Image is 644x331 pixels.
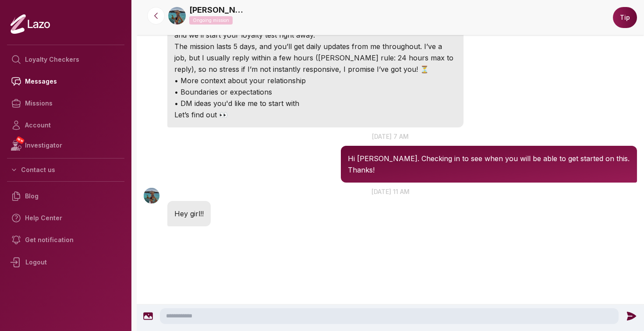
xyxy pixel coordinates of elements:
span: NEW [15,136,25,144]
p: The mission lasts 5 days, and you’ll get daily updates from me throughout. I’ve a job, but I usua... [174,41,456,75]
a: Account [7,114,124,136]
a: Messages [7,70,124,92]
a: Missions [7,92,124,114]
a: NEWInvestigator [7,136,124,155]
button: Tip [613,7,637,28]
p: • DM ideas you'd like me to start with [174,98,456,109]
button: Contact us [7,162,124,178]
p: • Boundaries or expectations [174,86,456,98]
p: [DATE] 11 am [137,187,644,196]
p: Hey girl!! [174,208,204,219]
a: Help Center [7,207,124,229]
div: Logout [7,251,124,274]
p: Let’s find out 👀 [174,109,456,120]
p: • More context about your relationship [174,75,456,86]
p: [DATE] 7 am [137,132,644,141]
a: Blog [7,185,124,207]
a: [PERSON_NAME] [189,4,246,16]
p: Ongoing mission [189,16,233,25]
img: 9bfbf80e-688a-403c-a72d-9e4ea39ca253 [168,7,186,25]
a: Loyalty Checkers [7,49,124,70]
a: Get notification [7,229,124,251]
p: Hi [PERSON_NAME]. Checking in to see when you will be able to get started on this. Thanks! [348,153,630,176]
